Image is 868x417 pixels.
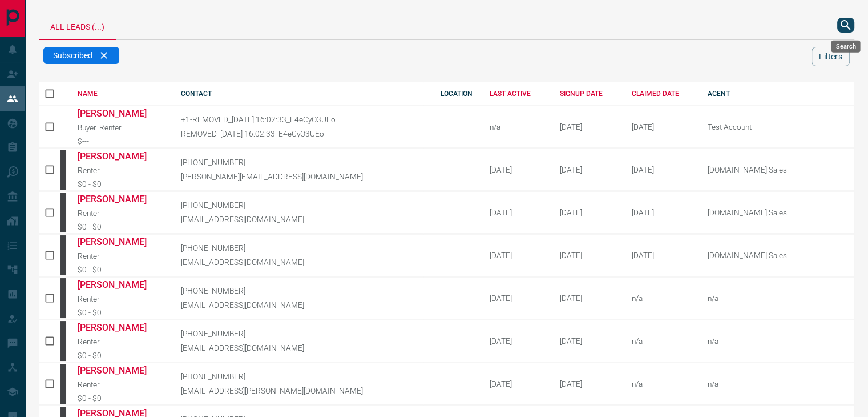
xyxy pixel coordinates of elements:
p: [PHONE_NUMBER] [181,286,423,295]
p: [PERSON_NAME][EMAIL_ADDRESS][DOMAIN_NAME] [181,172,423,181]
div: [DATE] [490,336,543,346]
p: REMOVED_[DATE] 16:02:33_E4eCyO3UEo [181,129,423,138]
div: n/a [632,379,691,388]
span: Buyer. Renter [78,123,122,132]
div: LOCATION [441,90,473,98]
div: $0 - $0 [78,308,164,317]
span: Renter [78,337,100,346]
div: Subscribed [43,47,119,64]
div: February 19th 2025, 2:37:44 PM [632,165,691,174]
div: NAME [78,90,164,98]
div: [DATE] [490,251,543,260]
div: September 1st 2015, 9:13:21 AM [560,122,615,131]
a: [PERSON_NAME] [78,365,163,376]
div: mrloft.ca [60,321,66,361]
div: n/a [632,294,691,303]
div: $0 - $0 [78,265,164,274]
p: [DOMAIN_NAME] Sales [708,251,850,260]
p: [EMAIL_ADDRESS][DOMAIN_NAME] [181,343,423,352]
a: [PERSON_NAME] [78,322,163,333]
div: mrloft.ca [60,150,66,190]
p: [EMAIL_ADDRESS][DOMAIN_NAME] [181,258,423,267]
div: CLAIMED DATE [632,90,691,98]
p: n/a [708,294,850,303]
p: [EMAIL_ADDRESS][DOMAIN_NAME] [181,300,423,310]
div: All Leads (...) [39,11,116,40]
div: [DATE] [490,294,543,303]
span: Renter [78,294,100,303]
div: October 12th 2008, 11:22:16 AM [560,294,615,303]
div: [DATE] [490,208,543,217]
div: February 19th 2025, 2:37:44 PM [632,208,691,217]
span: Renter [78,380,100,389]
p: [PHONE_NUMBER] [181,201,423,210]
div: mrloft.ca [60,193,66,232]
div: mrloft.ca [60,278,66,318]
div: October 13th 2008, 7:44:16 PM [560,379,615,388]
div: October 12th 2008, 6:29:44 AM [560,251,615,260]
div: October 11th 2008, 5:41:37 PM [560,208,615,217]
div: April 29th 2025, 4:45:30 PM [632,122,691,131]
p: n/a [708,379,850,388]
div: [DATE] [490,379,543,388]
div: $0 - $0 [78,394,164,403]
a: [PERSON_NAME] [78,236,163,247]
div: February 19th 2025, 2:37:44 PM [632,251,691,260]
a: [PERSON_NAME] [78,108,163,119]
div: $--- [78,137,164,146]
div: $0 - $0 [78,222,164,231]
div: mrloft.ca [60,235,66,275]
div: SIGNUP DATE [560,90,615,98]
span: Subscribed [53,51,92,60]
p: [PHONE_NUMBER] [181,158,423,167]
button: search button [837,18,854,33]
button: Filters [812,47,850,66]
div: Search [831,41,860,53]
a: [PERSON_NAME] [78,194,163,205]
p: [EMAIL_ADDRESS][DOMAIN_NAME] [181,215,423,224]
div: CONTACT [181,90,423,98]
div: $0 - $0 [78,179,164,189]
p: [EMAIL_ADDRESS][PERSON_NAME][DOMAIN_NAME] [181,386,423,395]
div: October 11th 2008, 12:32:56 PM [560,165,615,174]
p: [DOMAIN_NAME] Sales [708,165,850,174]
a: [PERSON_NAME] [78,151,163,162]
div: mrloft.ca [60,364,66,404]
div: n/a [490,122,543,131]
p: n/a [708,336,850,346]
p: [PHONE_NUMBER] [181,372,423,381]
span: Renter [78,251,100,260]
div: LAST ACTIVE [490,90,543,98]
p: +1-REMOVED_[DATE] 16:02:33_E4eCyO3UEo [181,115,423,124]
a: [PERSON_NAME] [78,279,163,290]
div: $0 - $0 [78,351,164,360]
div: n/a [632,336,691,346]
div: [DATE] [490,165,543,174]
span: Renter [78,166,100,175]
div: October 12th 2008, 3:01:27 PM [560,336,615,346]
p: [PHONE_NUMBER] [181,243,423,252]
span: Renter [78,209,100,218]
p: [PHONE_NUMBER] [181,329,423,338]
p: [DOMAIN_NAME] Sales [708,208,850,217]
p: Test Account [708,122,850,131]
div: AGENT [708,90,854,98]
